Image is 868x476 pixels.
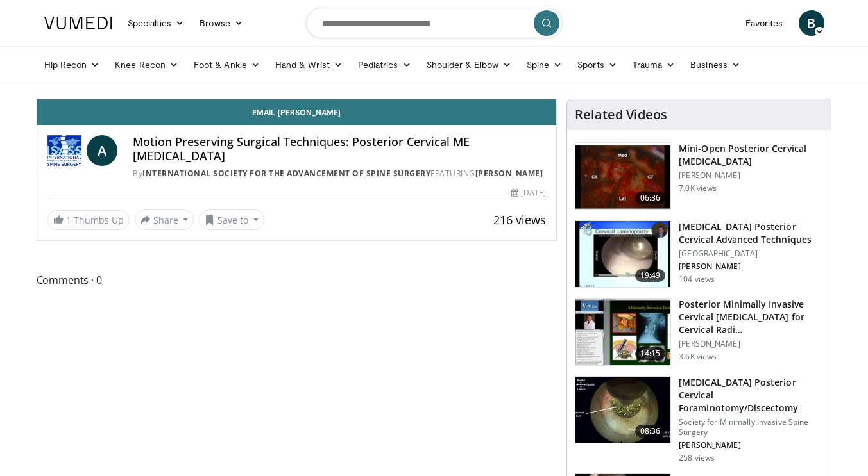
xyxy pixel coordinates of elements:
img: b6e72595-279e-4916-9e12-73612dfbc5ed.150x105_q85_crop-smart_upscale.jpg [575,143,670,209]
p: 7.0K views [679,183,717,193]
a: Hand & Wrist [268,52,350,78]
h4: Related Videos [575,107,667,122]
div: [DATE] [511,187,546,199]
p: Society for Minimally Invasive Spine Surgery [679,417,823,438]
span: 06:36 [635,192,666,204]
a: 08:36 [MEDICAL_DATA] Posterior Cervical Foraminotomy/Discectomy Society for Minimally Invasive Sp... [575,376,823,463]
a: 14:15 Posterior Minimally Invasive Cervical [MEDICAL_DATA] for Cervical Radi… [PERSON_NAME] 3.6K ... [575,298,823,366]
p: 3.6K views [679,352,717,362]
p: [PERSON_NAME] [679,440,823,450]
a: Shoulder & Elbow [419,52,519,78]
img: 9a030d01-e282-42b0-a33d-58121e128d84.150x105_q85_crop-smart_upscale.jpg [575,377,670,443]
p: 258 views [679,453,715,463]
a: Knee Recon [107,52,186,78]
a: Sports [570,52,625,78]
span: 1 [66,214,71,226]
span: 216 views [493,212,546,227]
a: A [87,135,117,166]
a: Foot & Ankle [186,52,268,78]
span: 08:36 [635,425,666,438]
a: Hip Recon [37,52,108,78]
p: 104 views [679,274,715,284]
img: 5830d2c8-d071-452b-b84f-25ac2c3721bf.150x105_q85_crop-smart_upscale.jpg [575,299,670,365]
a: [PERSON_NAME] [475,168,543,179]
img: International Society for the Advancement of Spine Surgery [47,135,82,166]
a: Trauma [625,52,683,78]
a: 06:36 Mini-Open Posterior Cervical [MEDICAL_DATA] [PERSON_NAME] 7.0K views [575,142,823,210]
a: Pediatrics [350,52,419,78]
img: VuMedi Logo [44,17,112,29]
h3: [MEDICAL_DATA] Posterior Cervical Advanced Techniques [679,220,823,246]
p: [GEOGRAPHIC_DATA] [679,249,823,259]
a: Specialties [120,10,192,36]
p: [PERSON_NAME] [679,170,823,181]
a: International Society for the Advancement of Spine Surgery [142,168,430,179]
a: B [799,10,824,36]
h3: Mini-Open Posterior Cervical [MEDICAL_DATA] [679,142,823,168]
span: 14:15 [635,347,666,360]
h3: Posterior Minimally Invasive Cervical [MEDICAL_DATA] for Cervical Radi… [679,298,823,336]
button: Save to [199,209,264,230]
a: 1 Thumbs Up [47,210,130,230]
a: Browse [192,10,251,36]
span: 19:49 [635,269,666,282]
button: Share [135,209,194,230]
a: Email [PERSON_NAME] [37,99,557,125]
p: [PERSON_NAME] [679,261,823,272]
img: bd44c2d2-e3bb-406c-8f0d-7832ae021590.150x105_q85_crop-smart_upscale.jpg [575,221,670,288]
p: [PERSON_NAME] [679,339,823,349]
a: Business [683,52,748,78]
div: By FEATURING [133,168,546,179]
a: Favorites [738,10,791,36]
span: Comments 0 [37,272,557,288]
h4: Motion Preserving Surgical Techniques: Posterior Cervical ME [MEDICAL_DATA] [133,135,546,163]
input: Search topics, interventions [306,8,563,38]
a: 19:49 [MEDICAL_DATA] Posterior Cervical Advanced Techniques [GEOGRAPHIC_DATA] [PERSON_NAME] 104 v... [575,220,823,288]
h3: [MEDICAL_DATA] Posterior Cervical Foraminotomy/Discectomy [679,376,823,414]
a: Spine [519,52,570,78]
